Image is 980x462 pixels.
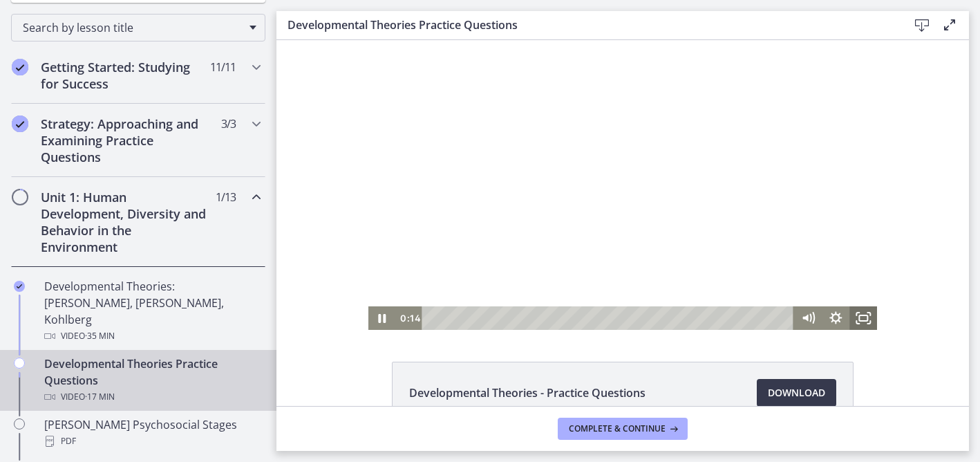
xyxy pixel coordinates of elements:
iframe: Video Lesson [276,40,969,330]
button: Show settings menu [545,266,573,290]
div: Developmental Theories: [PERSON_NAME], [PERSON_NAME], Kohlberg [44,278,260,344]
button: Mute [518,266,545,290]
h2: Strategy: Approaching and Examining Practice Questions [41,115,209,165]
span: 11 / 11 [210,59,236,75]
div: Developmental Theories Practice Questions [44,355,260,405]
span: · 17 min [85,389,115,405]
span: 1 / 13 [216,189,236,205]
h2: Unit 1: Human Development, Diversity and Behavior in the Environment [41,189,209,255]
div: Search by lesson title [11,14,265,41]
h2: Getting Started: Studying for Success [41,59,209,92]
div: [PERSON_NAME] Psychosocial Stages [44,416,260,450]
span: Developmental Theories - Practice Questions [409,385,646,401]
i: Completed [12,115,28,132]
span: Complete & continue [569,423,666,434]
div: Video [44,328,260,344]
span: 3 / 3 [221,115,236,132]
span: · 35 min [85,328,115,344]
div: PDF [44,433,260,450]
span: Search by lesson title [23,20,243,35]
button: Complete & continue [558,418,688,440]
div: Video [44,389,260,405]
span: Download [768,385,825,401]
i: Completed [12,59,28,75]
a: Download [757,379,836,407]
h3: Developmental Theories Practice Questions [288,17,886,33]
i: Completed [14,281,25,292]
button: Fullscreen [573,266,601,290]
